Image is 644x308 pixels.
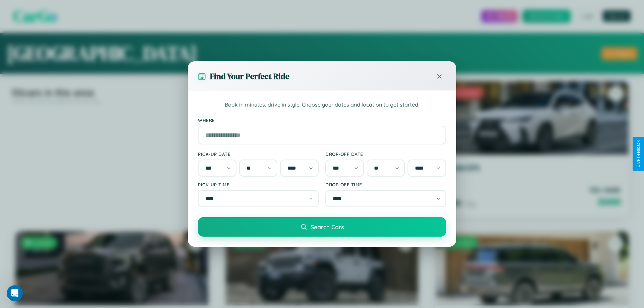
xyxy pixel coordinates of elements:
label: Where [198,117,446,123]
label: Pick-up Date [198,151,319,157]
label: Drop-off Date [325,151,446,157]
span: Search Cars [311,223,344,231]
button: Search Cars [198,217,446,237]
h3: Find Your Perfect Ride [210,71,289,82]
p: Book in minutes, drive in style. Choose your dates and location to get started. [198,101,446,109]
label: Drop-off Time [325,182,446,187]
label: Pick-up Time [198,182,319,187]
